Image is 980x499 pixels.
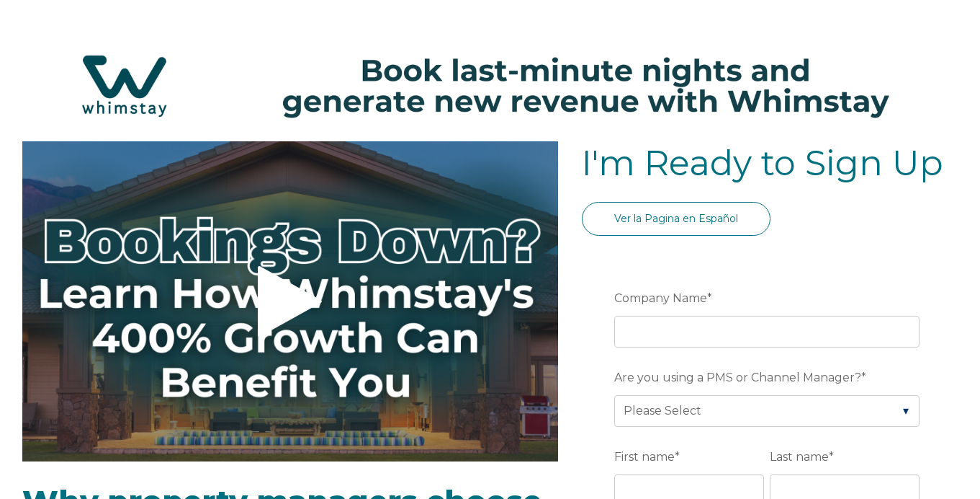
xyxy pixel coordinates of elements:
span: Are you using a PMS or Channel Manager? [614,366,861,389]
span: I'm Ready to Sign Up [582,142,943,184]
img: Hubspot header for SSOB (4) [14,35,966,136]
a: Ver la Pagina en Español [582,202,770,236]
span: First name [614,446,675,468]
span: Company Name [614,287,707,309]
span: Last name [770,446,829,468]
